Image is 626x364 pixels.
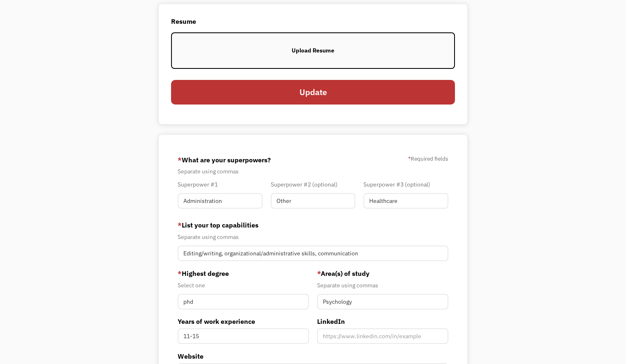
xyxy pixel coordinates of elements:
[178,316,309,326] label: Years of work experience
[271,180,356,189] div: Superpower #2 (optional)
[178,153,271,166] label: What are your superpowers?
[178,220,448,230] label: List your top capabilities
[178,246,448,261] input: Videography, photography, accounting
[171,16,455,112] form: Member-Update-Form-Resume
[178,294,309,309] input: Masters
[363,180,448,189] div: Superpower #3 (optional)
[178,351,448,361] label: Website
[178,268,309,278] label: Highest degree
[317,280,448,290] div: Separate using commas
[171,32,455,69] label: Upload Resume
[178,166,448,176] div: Separate using commas
[317,268,448,278] label: Area(s) of study
[408,154,448,164] label: Required fields
[171,80,455,105] input: Update
[178,180,263,189] div: Superpower #1
[171,16,455,26] label: Resume
[178,232,448,242] div: Separate using commas
[178,328,309,344] input: 5-10
[317,294,448,309] input: Anthropology, Education
[178,280,309,290] div: Select one
[317,316,448,326] label: LinkedIn
[317,328,448,344] input: https://www.linkedin.com/in/example
[292,45,334,55] div: Upload Resume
